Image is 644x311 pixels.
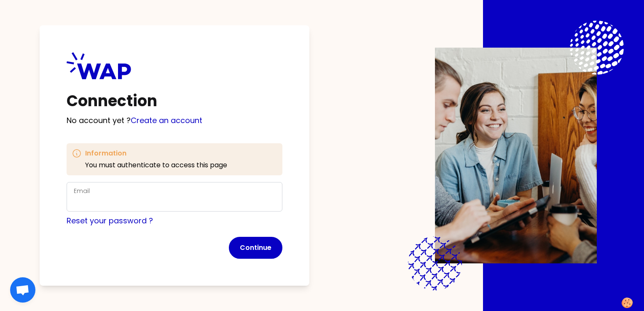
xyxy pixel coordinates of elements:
[229,237,282,259] button: Continue
[85,148,227,158] h3: Information
[10,277,35,303] div: Otwarty czat
[67,93,282,110] h1: Connection
[67,215,153,226] a: Reset your password ?
[74,187,90,195] label: Email
[85,160,227,170] p: You must authenticate to access this page
[131,115,202,126] a: Create an account
[67,115,282,126] p: No account yet ?
[435,48,597,263] img: Description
